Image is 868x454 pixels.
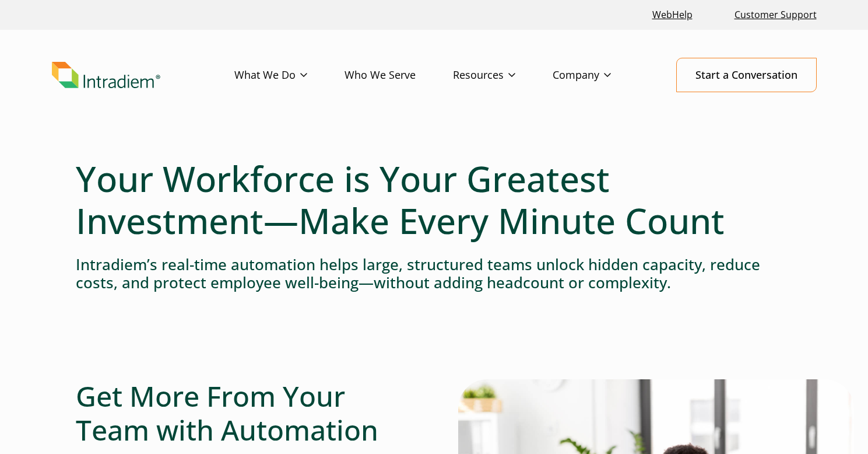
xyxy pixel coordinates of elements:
a: Customer Support [730,2,821,27]
h2: Get More From Your Team with Automation [76,379,410,446]
a: Company [553,58,648,92]
a: Resources [453,58,553,92]
a: Who We Serve [345,58,453,92]
img: Intradiem [52,62,160,89]
a: Link opens in a new window [648,2,697,27]
h4: Intradiem’s real-time automation helps large, structured teams unlock hidden capacity, reduce cos... [76,256,793,292]
a: Start a Conversation [676,58,817,92]
a: What We Do [234,58,345,92]
h1: Your Workforce is Your Greatest Investment—Make Every Minute Count [76,158,793,242]
a: Link to homepage of Intradiem [52,62,234,89]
